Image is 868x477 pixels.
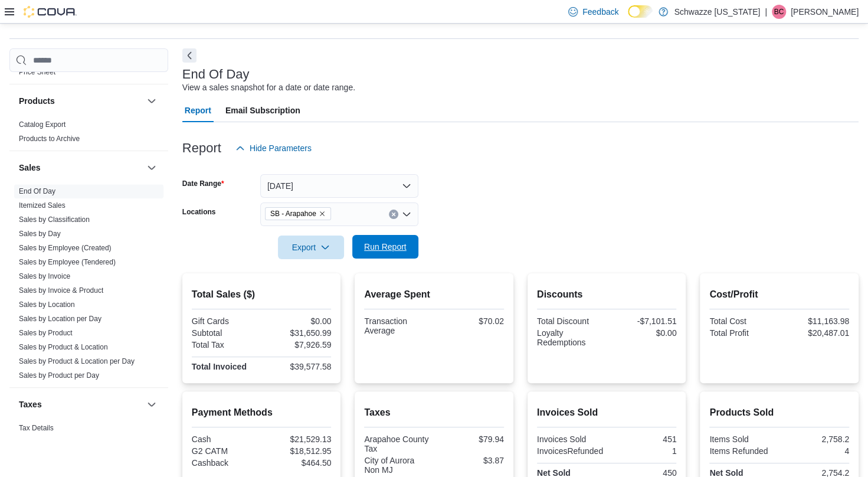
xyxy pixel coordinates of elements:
a: Sales by Day [19,230,61,238]
div: $21,529.13 [264,434,331,444]
div: Taxes [9,421,168,454]
div: Total Cost [709,316,777,326]
h2: Products Sold [709,406,849,420]
span: Sales by Invoice [19,272,70,281]
button: Run Report [352,235,418,259]
span: SB - Arapahoe [265,207,331,220]
button: Remove SB - Arapahoe from selection in this group [319,210,326,217]
h2: Cost/Profit [709,287,849,302]
span: Tax Details [19,423,54,433]
span: Sales by Product per Day [19,371,99,380]
div: G2 CATM [192,446,259,456]
a: Sales by Invoice & Product [19,286,103,295]
a: Price Sheet [19,68,55,76]
p: | [765,5,767,19]
label: Date Range [182,179,224,188]
div: Items Refunded [709,446,777,456]
img: Cova [24,6,77,18]
div: Brennan Croy [772,5,786,19]
div: Items Sold [709,434,777,444]
div: $18,512.95 [264,446,331,456]
input: Dark Mode [628,5,653,18]
button: Taxes [145,397,159,411]
a: Sales by Invoice [19,272,70,280]
a: Sales by Product & Location [19,343,108,351]
span: Sales by Invoice & Product [19,286,103,295]
button: Export [278,236,344,259]
h3: Sales [19,162,41,174]
h2: Total Sales ($) [192,287,332,302]
div: $7,926.59 [264,340,331,349]
a: Catalog Export [19,120,65,129]
div: Transaction Average [364,316,431,335]
span: Sales by Classification [19,215,90,224]
div: $20,487.01 [782,328,849,338]
div: 451 [609,434,676,444]
button: Products [19,95,142,107]
div: $464.50 [264,458,331,468]
strong: Total Invoiced [192,362,247,371]
div: Total Profit [709,328,777,338]
span: Sales by Day [19,229,61,238]
div: $3.87 [437,456,504,465]
h2: Average Spent [364,287,504,302]
label: Locations [182,207,216,217]
a: Itemized Sales [19,201,65,210]
div: Total Discount [537,316,604,326]
h2: Payment Methods [192,406,332,420]
div: $70.02 [437,316,504,326]
div: 4 [782,446,849,456]
span: Hide Parameters [250,142,312,154]
div: 1 [609,446,676,456]
div: View a sales snapshot for a date or date range. [182,81,355,94]
div: Arapahoe County Tax [364,434,431,453]
span: Products to Archive [19,134,80,143]
span: Feedback [582,6,618,18]
div: Products [9,117,168,151]
button: Next [182,48,196,63]
a: Sales by Product per Day [19,371,99,380]
a: Products to Archive [19,135,80,143]
a: Sales by Location [19,300,75,309]
button: Hide Parameters [231,136,316,160]
div: Subtotal [192,328,259,338]
span: Sales by Employee (Created) [19,243,112,253]
button: [DATE] [260,174,418,198]
div: $0.00 [609,328,676,338]
h2: Taxes [364,406,504,420]
h2: Discounts [537,287,677,302]
a: Sales by Product & Location per Day [19,357,135,365]
div: Cashback [192,458,259,468]
div: Gift Cards [192,316,259,326]
div: -$7,101.51 [609,316,676,326]
h3: Products [19,95,55,107]
div: $11,163.98 [782,316,849,326]
h3: Report [182,141,221,155]
div: $31,650.99 [264,328,331,338]
span: Report [185,99,211,122]
span: Price Sheet [19,67,55,77]
span: End Of Day [19,187,55,196]
h2: Invoices Sold [537,406,677,420]
span: Sales by Location [19,300,75,309]
span: Sales by Product & Location [19,342,108,352]
span: SB - Arapahoe [270,208,316,220]
button: Sales [145,161,159,175]
button: Products [145,94,159,108]
a: Sales by Classification [19,215,90,224]
span: Export [285,236,337,259]
span: Sales by Product & Location per Day [19,357,135,366]
p: Schwazze [US_STATE] [674,5,760,19]
p: [PERSON_NAME] [791,5,859,19]
a: Sales by Product [19,329,73,337]
span: BC [774,5,784,19]
div: Loyalty Redemptions [537,328,604,347]
button: Open list of options [402,210,411,219]
a: Sales by Employee (Tendered) [19,258,116,266]
div: City of Aurora Non MJ [364,456,431,475]
div: 2,758.2 [782,434,849,444]
div: $0.00 [264,316,331,326]
div: Invoices Sold [537,434,604,444]
span: Itemized Sales [19,201,65,210]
